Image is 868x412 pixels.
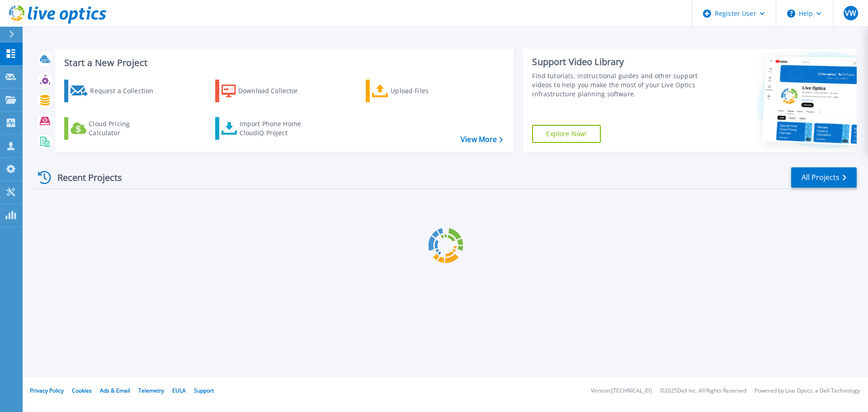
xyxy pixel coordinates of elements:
a: Ads & Email [100,387,130,394]
a: Cloud Pricing Calculator [64,117,165,140]
div: Recent Projects [35,166,134,189]
a: Request a Collection [64,80,165,102]
a: Privacy Policy [30,387,64,394]
span: VW [845,9,856,17]
div: Support Video Library [532,56,702,68]
div: Download Collector [238,82,311,100]
a: Explore Now! [532,125,601,143]
h3: Start a New Project [64,58,503,68]
a: Telemetry [138,387,164,394]
li: Version: [TECHNICAL_ID] [591,388,652,394]
a: View More [461,135,503,144]
div: Cloud Pricing Calculator [89,119,161,137]
li: Powered by Live Optics, a Dell Technology [755,388,860,394]
div: Upload Files [391,82,463,100]
a: All Projects [791,167,857,188]
a: Support [194,387,214,394]
li: © 2025 Dell Inc. All Rights Reserved [660,388,746,394]
a: Cookies [72,387,92,394]
div: Request a Collection [90,82,162,100]
div: Find tutorials, instructional guides and other support videos to help you make the most of your L... [532,71,702,99]
a: Download Collector [215,80,316,102]
a: EULA [172,387,186,394]
div: Import Phone Home CloudIQ Project [240,119,310,137]
a: Upload Files [366,80,467,102]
